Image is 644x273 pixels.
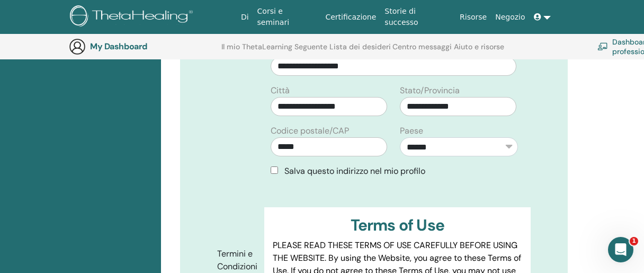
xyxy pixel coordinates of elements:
h3: My Dashboard [90,41,196,51]
label: Stato/Provincia [400,84,460,97]
a: Aiuto e risorse [454,42,504,59]
label: Città [271,84,290,97]
a: Centro messaggi [392,42,452,59]
a: Risorse [455,7,491,27]
h3: Terms of Use [273,216,522,235]
img: generic-user-icon.jpg [69,38,86,55]
label: Paese [400,125,423,137]
a: Negozio [491,7,529,27]
a: Seguente [294,42,327,59]
a: Lista dei desideri [329,42,391,59]
a: Il mio ThetaLearning [221,42,292,59]
img: chalkboard-teacher.svg [597,42,608,50]
span: 1 [630,237,638,245]
label: Codice postale/CAP [271,125,349,137]
img: logo.png [70,5,196,29]
a: Certificazione [321,7,380,27]
span: Salva questo indirizzo nel mio profilo [284,165,425,177]
a: Storie di successo [380,2,455,32]
iframe: Intercom live chat [608,237,633,262]
a: Di [237,7,253,27]
a: Corsi e seminari [253,2,321,32]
